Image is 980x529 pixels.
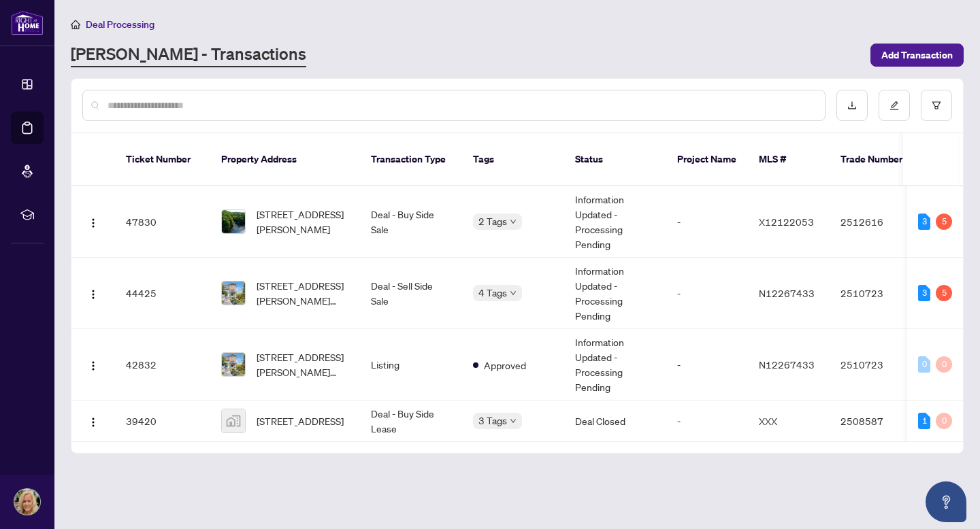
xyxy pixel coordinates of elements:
img: thumbnail-img [222,409,245,432]
div: 3 [918,214,930,230]
button: filter [921,90,952,121]
td: 42832 [115,329,210,400]
div: 0 [918,356,930,373]
td: Listing [360,329,462,400]
button: Add Transaction [870,44,964,67]
span: [STREET_ADDRESS][PERSON_NAME] [257,207,349,237]
span: Approved [484,358,526,373]
th: MLS # [748,133,830,186]
td: Information Updated - Processing Pending [564,258,666,329]
div: 3 [918,285,930,301]
td: - [666,400,748,442]
img: Logo [88,360,99,371]
img: thumbnail-img [222,353,245,376]
span: X12122053 [759,216,814,228]
td: - [666,329,748,400]
td: - [666,186,748,258]
span: home [71,20,80,29]
span: N12267433 [759,287,815,299]
img: Profile Icon [14,489,40,515]
img: logo [11,10,44,35]
th: Transaction Type [360,133,462,186]
td: 47830 [115,186,210,258]
span: 4 Tags [478,285,507,301]
td: 2510723 [830,329,925,400]
span: Add Transaction [881,44,953,66]
td: 2512616 [830,186,925,258]
span: [STREET_ADDRESS][PERSON_NAME][PERSON_NAME] [257,278,349,308]
th: Tags [462,133,564,186]
span: N12267433 [759,358,815,371]
span: edit [889,101,899,110]
button: Logo [82,354,104,375]
img: thumbnail-img [222,281,245,305]
div: 5 [936,214,952,230]
td: 2510723 [830,258,925,329]
td: Information Updated - Processing Pending [564,186,666,258]
td: 2508587 [830,400,925,442]
span: down [510,218,517,225]
td: 39420 [115,400,210,442]
td: Deal - Buy Side Lease [360,400,462,442]
div: 1 [918,413,930,429]
a: [PERSON_NAME] - Transactions [71,43,306,67]
img: thumbnail-img [222,210,245,233]
button: Logo [82,410,104,432]
span: XXX [759,415,777,427]
td: - [666,258,748,329]
div: 5 [936,285,952,301]
span: 2 Tags [478,214,507,229]
td: Deal Closed [564,400,666,442]
button: Logo [82,282,104,304]
span: 3 Tags [478,413,507,428]
span: down [510,290,517,296]
th: Status [564,133,666,186]
td: Deal - Buy Side Sale [360,186,462,258]
span: [STREET_ADDRESS] [257,413,344,428]
button: edit [879,90,910,121]
th: Project Name [666,133,748,186]
span: Deal Processing [86,18,154,31]
td: 44425 [115,258,210,329]
th: Property Address [210,133,360,186]
button: download [836,90,868,121]
th: Trade Number [830,133,925,186]
button: Open asap [926,481,966,522]
td: Deal - Sell Side Sale [360,258,462,329]
div: 0 [936,413,952,429]
span: download [847,101,857,110]
span: [STREET_ADDRESS][PERSON_NAME][PERSON_NAME] [257,349,349,379]
div: 0 [936,356,952,373]
img: Logo [88,417,99,428]
span: filter [932,101,941,110]
img: Logo [88,218,99,228]
td: Information Updated - Processing Pending [564,329,666,400]
img: Logo [88,289,99,300]
button: Logo [82,211,104,233]
th: Ticket Number [115,133,210,186]
span: down [510,417,517,424]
